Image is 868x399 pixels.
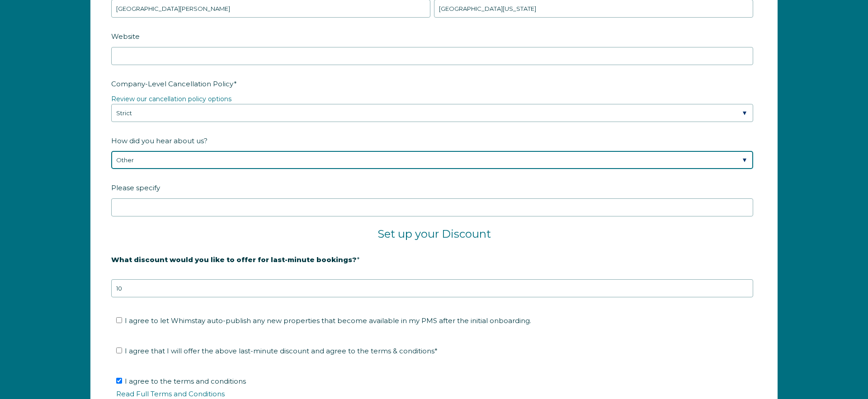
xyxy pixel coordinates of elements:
[111,181,160,195] span: Please specify
[111,29,140,43] span: Website
[111,134,208,148] span: How did you hear about us?
[377,227,491,240] span: Set up your Discount
[116,317,122,323] input: I agree to let Whimstay auto-publish any new properties that become available in my PMS after the...
[125,316,531,325] span: I agree to let Whimstay auto-publish any new properties that become available in my PMS after the...
[111,95,231,103] a: Review our cancellation policy options
[111,270,253,278] strong: 20% is recommended, minimum of 10%
[116,347,122,353] input: I agree that I will offer the above last-minute discount and agree to the terms & conditions*
[116,378,122,384] input: I agree to the terms and conditionsRead Full Terms and Conditions*
[111,77,234,91] span: Company-Level Cancellation Policy
[111,255,357,264] strong: What discount would you like to offer for last-minute bookings?
[116,390,225,398] a: Read Full Terms and Conditions
[125,347,438,355] span: I agree that I will offer the above last-minute discount and agree to the terms & conditions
